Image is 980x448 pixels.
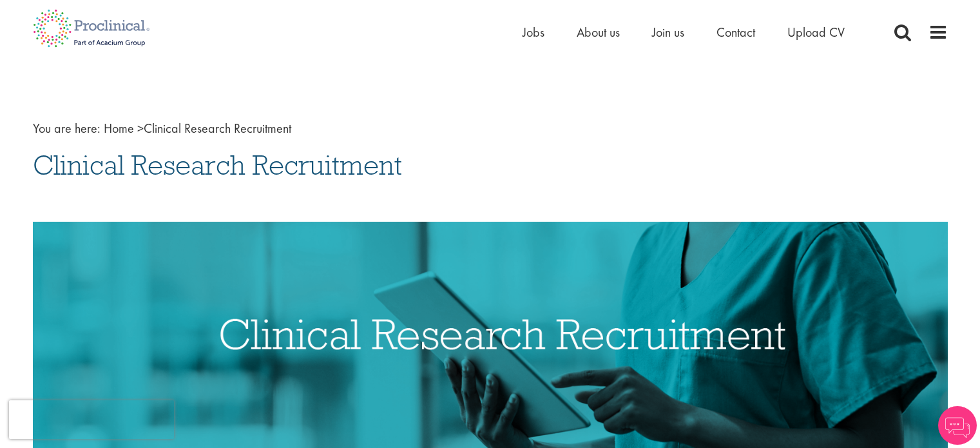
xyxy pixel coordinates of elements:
span: Clinical Research Recruitment [33,148,402,182]
span: You are here: [33,120,101,137]
a: Upload CV [787,24,845,41]
a: Contact [716,24,755,41]
iframe: reCAPTCHA [9,400,174,439]
a: About us [577,24,620,41]
a: breadcrumb link to Home [104,120,134,137]
a: Jobs [523,24,544,41]
span: > [137,120,144,137]
span: Clinical Research Recruitment [104,120,291,137]
a: Join us [652,24,684,41]
img: Chatbot [938,406,977,445]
